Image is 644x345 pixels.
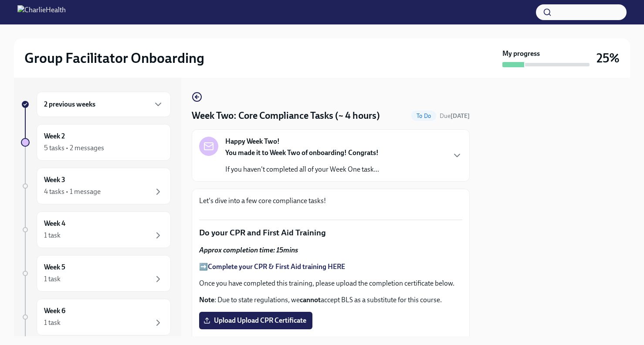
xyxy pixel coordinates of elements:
span: October 13th, 2025 09:00 [440,112,470,120]
p: : Due to state regulations, we accept BLS as a substitute for this course. [199,295,462,305]
strong: You made it to Week Two of onboarding! Congrats! [225,148,379,157]
div: 4 tasks • 1 message [44,187,101,197]
strong: Approx completion time: 15mins [199,246,298,254]
div: 2 previous weeks [37,92,171,117]
strong: cannot [300,296,321,304]
h4: Week Two: Core Compliance Tasks (~ 4 hours) [192,109,380,122]
div: 1 task [44,318,61,328]
span: Upload Upload CPR Certificate [205,316,306,325]
strong: [DATE] [451,112,470,120]
h6: Week 4 [44,219,65,228]
span: To Do [411,113,436,119]
p: ➡️ [199,262,462,272]
h3: 25% [597,50,620,66]
a: Week 51 task [21,255,171,292]
h6: Week 6 [44,306,65,316]
span: Due [440,112,470,120]
a: Week 25 tasks • 2 messages [21,124,171,161]
a: Week 41 task [21,211,171,248]
a: Week 61 task [21,299,171,335]
h6: Week 2 [44,131,65,141]
h2: Group Facilitator Onboarding [24,49,204,67]
div: 1 task [44,274,61,284]
p: Do your CPR and First Aid Training [199,227,462,238]
h6: 2 previous weeks [44,100,95,109]
h6: Week 3 [44,175,65,185]
label: Upload Upload CPR Certificate [199,312,312,329]
p: If you haven't completed all of your Week One task... [225,165,379,174]
strong: My progress [502,49,540,59]
h6: Week 5 [44,262,65,272]
img: CharlieHealth [17,5,66,19]
div: 5 tasks • 2 messages [44,143,104,153]
a: Week 34 tasks • 1 message [21,168,171,204]
a: Complete your CPR & First Aid training HERE [208,262,345,271]
strong: Happy Week Two! [225,137,280,146]
p: Let's dive into a few core compliance tasks! [199,196,462,206]
p: Once you have completed this training, please upload the completion certificate below. [199,279,462,288]
div: 1 task [44,231,61,240]
strong: Note [199,296,214,304]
